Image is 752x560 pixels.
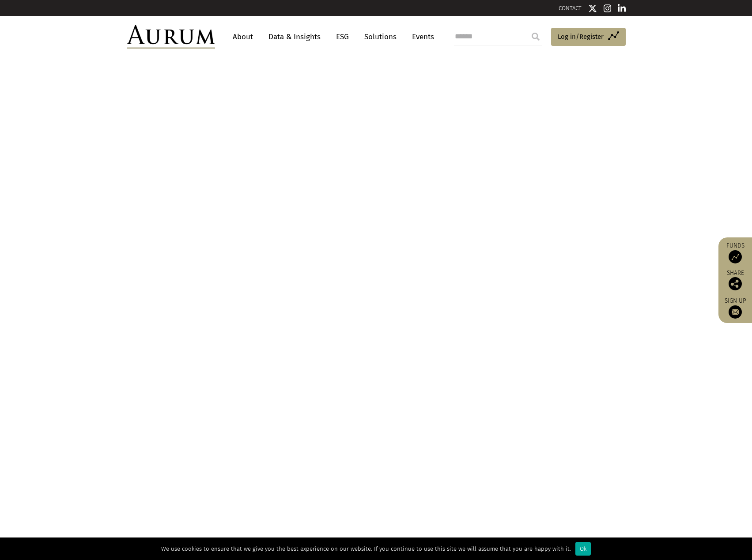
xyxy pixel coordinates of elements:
div: Ok [575,542,591,556]
a: About [228,29,257,45]
img: Aurum [127,25,215,49]
a: CONTACT [559,5,582,11]
span: Log in/Register [558,31,604,42]
a: ESG [332,29,353,45]
img: Twitter icon [588,4,597,13]
a: Log in/Register [551,28,626,46]
img: Instagram icon [604,4,612,13]
input: Submit [527,28,544,45]
a: Sign up [723,297,748,319]
img: Share this post [729,277,742,290]
img: Sign up to our newsletter [729,305,742,319]
div: Share [723,270,748,290]
img: Linkedin icon [618,4,626,13]
a: Events [408,29,434,45]
a: Data & Insights [264,29,325,45]
a: Solutions [360,29,401,45]
a: Funds [723,242,748,263]
img: Access Funds [729,250,742,263]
